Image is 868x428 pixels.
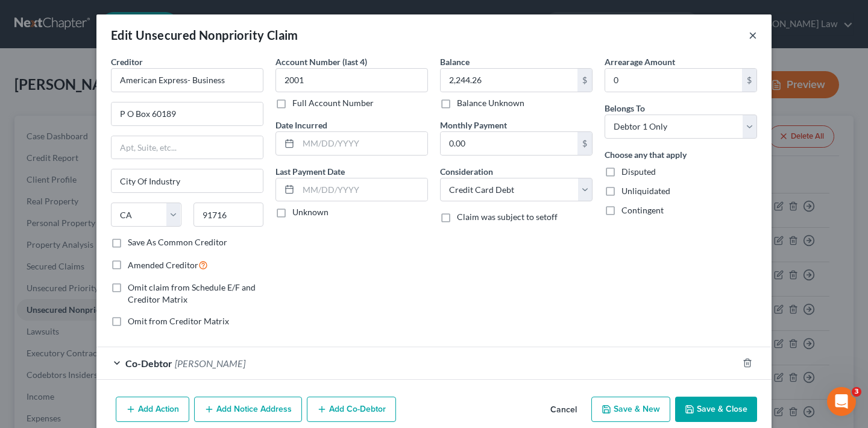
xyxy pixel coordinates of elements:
[591,397,670,422] button: Save & New
[193,203,264,227] input: Enter zip...
[675,397,757,422] button: Save & Close
[621,166,656,177] span: Disputed
[194,397,302,422] button: Add Notice Address
[742,69,756,92] div: $
[292,206,329,218] label: Unknown
[175,357,245,369] span: [PERSON_NAME]
[440,119,507,131] label: Monthly Payment
[621,186,670,196] span: Unliquidated
[128,236,227,248] label: Save As Common Creditor
[577,69,592,92] div: $
[621,205,664,215] span: Contingent
[128,282,256,304] span: Omit claim from Schedule E/F and Creditor Matrix
[298,178,427,201] input: MM/DD/YYYY
[457,212,558,222] span: Claim was subject to setoff
[275,119,327,131] label: Date Incurred
[292,97,374,109] label: Full Account Number
[275,165,345,178] label: Last Payment Date
[111,68,263,92] input: Search creditor by name...
[298,132,427,155] input: MM/DD/YYYY
[457,97,524,109] label: Balance Unknown
[128,260,198,270] span: Amended Creditor
[128,316,229,326] span: Omit from Creditor Matrix
[605,148,687,161] label: Choose any that apply
[441,132,577,155] input: 0.00
[307,397,396,422] button: Add Co-Debtor
[605,55,675,68] label: Arrearage Amount
[125,357,172,369] span: Co-Debtor
[116,397,189,422] button: Add Action
[441,69,577,92] input: 0.00
[749,28,757,42] button: ×
[112,169,263,192] input: Enter city...
[541,398,587,422] button: Cancel
[577,132,592,155] div: $
[112,136,263,159] input: Apt, Suite, etc...
[111,27,298,43] div: Edit Unsecured Nonpriority Claim
[605,103,645,113] span: Belongs To
[111,57,143,67] span: Creditor
[440,55,470,68] label: Balance
[275,55,367,68] label: Account Number (last 4)
[112,102,263,125] input: Enter address...
[827,387,856,416] iframe: Intercom live chat
[852,387,861,397] span: 3
[275,68,428,92] input: XXXX
[440,165,493,178] label: Consideration
[605,69,742,92] input: 0.00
